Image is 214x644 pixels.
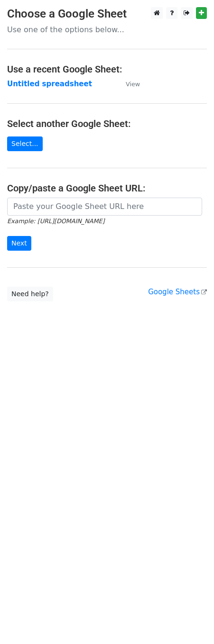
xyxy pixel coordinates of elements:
h3: Choose a Google Sheet [7,7,207,21]
p: Use one of the options below... [7,25,207,35]
small: Example: [URL][DOMAIN_NAME] [7,218,104,225]
input: Paste your Google Sheet URL here [7,198,202,216]
a: Need help? [7,287,53,301]
h4: Select another Google Sheet: [7,118,207,129]
a: Select... [7,136,43,151]
a: Google Sheets [148,288,207,296]
a: View [116,80,140,88]
small: View [126,81,140,88]
a: Untitled spreadsheet [7,80,92,88]
input: Next [7,236,31,251]
h4: Copy/paste a Google Sheet URL: [7,182,207,194]
h4: Use a recent Google Sheet: [7,63,207,75]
